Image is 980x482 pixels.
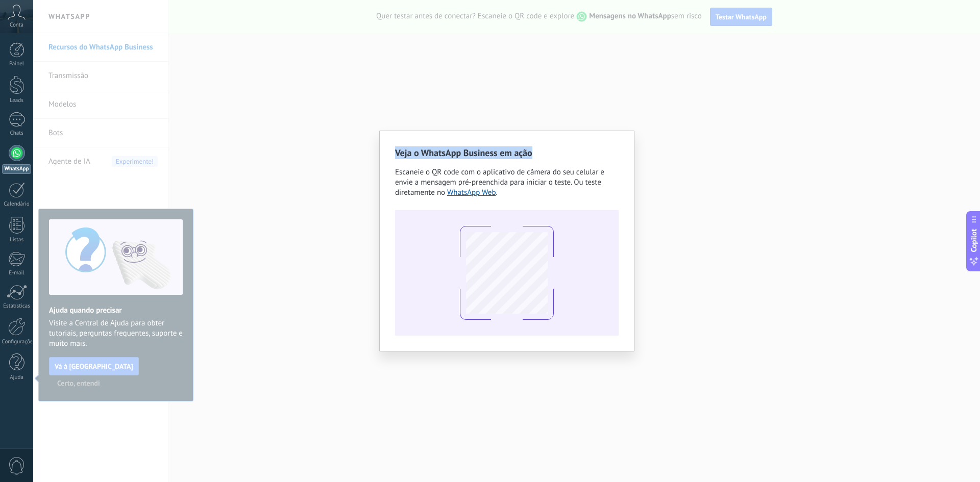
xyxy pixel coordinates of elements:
div: Leads [2,97,32,104]
div: WhatsApp [2,164,31,174]
div: . [395,167,619,198]
div: Ajuda [2,374,32,381]
div: Painel [2,61,32,67]
div: Configurações [2,339,32,345]
span: Conta [10,22,23,29]
span: Escaneie o QR code com o aplicativo de câmera do seu celular e envie a mensagem pré-preenchida pa... [395,167,604,197]
h2: Veja o WhatsApp Business em ação [395,146,619,159]
div: Chats [2,130,32,137]
div: Listas [2,237,32,243]
span: Copilot [969,229,979,252]
div: E-mail [2,270,32,276]
div: Estatísticas [2,303,32,310]
div: Calendário [2,201,32,208]
a: WhatsApp Web [447,188,496,197]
